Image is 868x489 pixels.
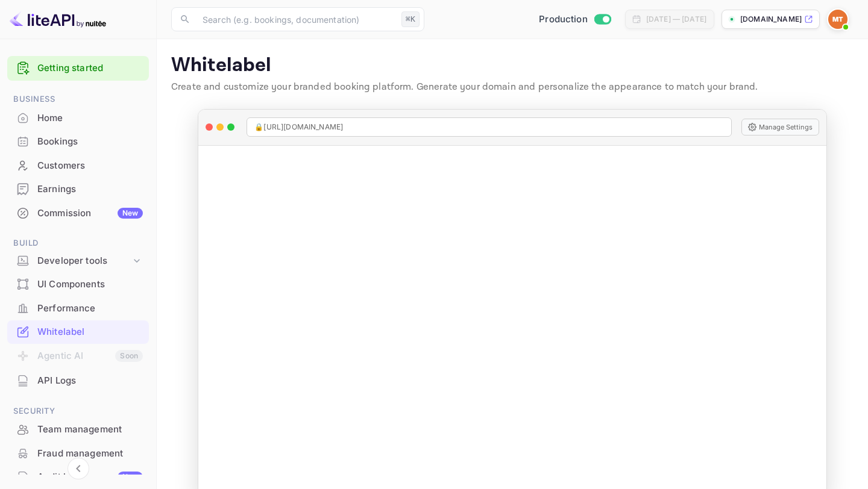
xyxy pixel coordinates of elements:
img: Minerave Travel [828,10,848,29]
span: Build [7,237,149,250]
p: Create and customize your branded booking platform. Generate your domain and personalize the appe... [171,80,854,95]
div: UI Components [7,273,149,296]
span: Production [539,13,588,26]
div: UI Components [37,278,143,291]
div: [DATE] — [DATE] [646,14,706,25]
div: Customers [37,159,143,173]
a: Audit logsNew [7,466,149,488]
div: Home [7,107,149,130]
a: UI Components [7,273,149,295]
span: Business [7,93,149,106]
div: Customers [7,154,149,178]
span: 🔒 [URL][DOMAIN_NAME] [254,122,343,132]
div: API Logs [7,369,149,393]
div: Whitelabel [37,325,143,339]
div: Fraud management [37,447,143,461]
a: Customers [7,154,149,176]
div: ⌘K [401,11,420,27]
a: Fraud management [7,442,149,464]
div: Home [37,111,143,125]
a: Bookings [7,130,149,152]
p: [DOMAIN_NAME] [740,14,802,25]
p: Whitelabel [171,54,854,78]
div: Bookings [37,135,143,149]
a: Getting started [37,61,143,75]
a: Home [7,107,149,129]
button: Collapse navigation [68,458,89,479]
div: API Logs [37,374,143,388]
div: Bookings [7,130,149,154]
div: Commission [37,207,143,220]
a: Whitelabel [7,320,149,343]
button: Manage Settings [741,119,819,135]
input: Search (e.g. bookings, documentation) [195,7,397,31]
a: API Logs [7,369,149,391]
div: Getting started [7,56,149,81]
div: New [118,472,143,482]
a: Performance [7,297,149,319]
div: Performance [7,297,149,320]
div: Team management [7,418,149,441]
div: CommissionNew [7,202,149,225]
div: Earnings [7,178,149,201]
a: Team management [7,418,149,440]
img: LiteAPI logo [10,10,106,29]
div: Developer tools [7,251,149,272]
div: Earnings [37,182,143,196]
span: Security [7,405,149,418]
a: CommissionNew [7,202,149,224]
div: Developer tools [37,254,131,268]
div: Audit logs [37,470,143,484]
a: Earnings [7,178,149,200]
div: Performance [37,302,143,316]
div: Fraud management [7,442,149,466]
div: Team management [37,423,143,437]
div: New [118,208,143,219]
div: Whitelabel [7,320,149,344]
div: Switch to Sandbox mode [534,13,615,26]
